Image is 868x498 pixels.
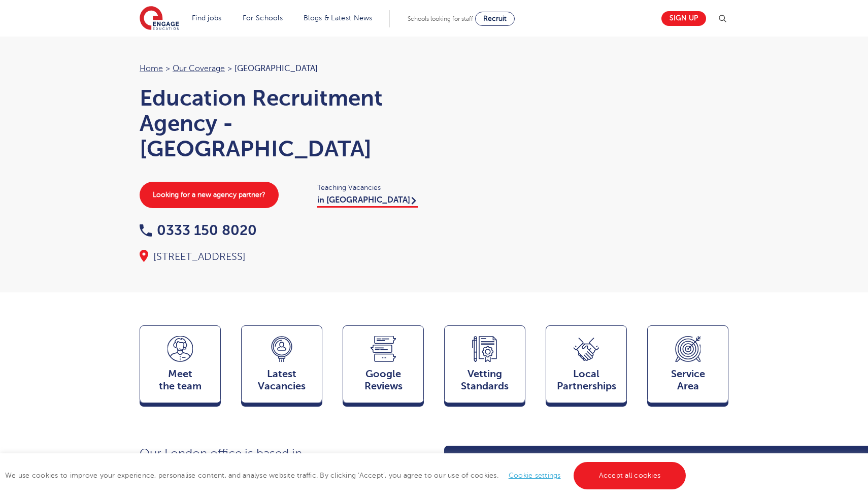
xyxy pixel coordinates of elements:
[574,462,686,489] a: Accept all cookies
[140,6,179,31] img: Engage Education
[661,11,706,26] a: Sign up
[243,14,283,22] a: For Schools
[140,62,424,75] nav: breadcrumb
[145,368,215,392] span: Meet the team
[173,64,225,73] a: Our coverage
[241,325,322,408] a: LatestVacancies
[317,195,418,208] a: in [GEOGRAPHIC_DATA]
[408,15,473,22] span: Schools looking for staff
[546,325,627,408] a: Local Partnerships
[647,325,728,408] a: ServiceArea
[192,14,222,22] a: Find jobs
[140,222,257,238] a: 0333 150 8020
[483,15,507,22] span: Recruit
[509,472,561,479] a: Cookie settings
[348,368,418,392] span: Google Reviews
[140,250,424,264] div: [STREET_ADDRESS]
[304,14,373,22] a: Blogs & Latest News
[235,64,318,73] span: [GEOGRAPHIC_DATA]
[140,64,163,73] a: Home
[5,472,688,479] span: We use cookies to improve your experience, personalise content, and analyse website traffic. By c...
[450,368,520,392] span: Vetting Standards
[475,12,515,26] a: Recruit
[140,85,424,161] h1: Education Recruitment Agency - [GEOGRAPHIC_DATA]
[227,64,232,73] span: >
[140,325,221,408] a: Meetthe team
[343,325,424,408] a: GoogleReviews
[165,64,170,73] span: >
[444,325,525,408] a: VettingStandards
[653,368,723,392] span: Service Area
[247,368,317,392] span: Latest Vacancies
[551,368,621,392] span: Local Partnerships
[140,182,279,208] a: Looking for a new agency partner?
[317,182,424,193] span: Teaching Vacancies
